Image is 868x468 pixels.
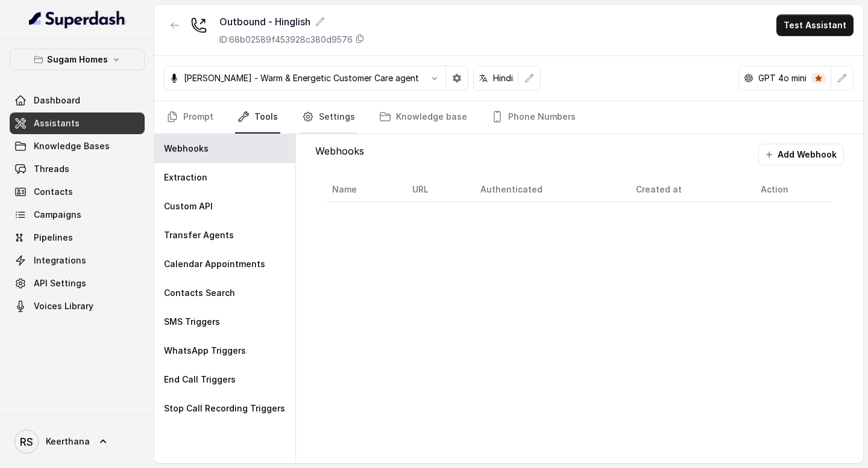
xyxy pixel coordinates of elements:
th: Action [751,177,832,202]
span: Keerthana [46,436,90,448]
span: Dashboard [34,94,80,106]
th: URL [403,177,471,202]
button: Add Webhook [758,144,844,165]
p: Sugam Homes [47,52,108,67]
span: Contacts [34,186,73,198]
p: [PERSON_NAME] - Warm & Energetic Customer Care agent [184,72,419,84]
a: Knowledge Bases [10,135,145,157]
a: Campaigns [10,204,145,226]
nav: Tabs [164,101,854,134]
text: RS [20,436,33,448]
p: Transfer Agents [164,229,234,241]
a: Keerthana [10,425,145,458]
p: GPT 4o mini [758,72,807,84]
a: Dashboard [10,90,145,111]
span: Voices Library [34,300,93,312]
p: Extraction [164,171,207,183]
p: Stop Call Recording Triggers [164,402,285,414]
div: Outbound - Hinglish [219,14,365,29]
th: Name [327,177,402,202]
a: Tools [235,101,280,134]
p: End Call Triggers [164,374,236,386]
p: Contacts Search [164,287,235,299]
span: Pipelines [34,232,73,244]
p: WhatsApp Triggers [164,345,246,357]
button: Test Assistant [776,14,854,36]
p: Hindi [493,72,513,84]
span: Campaigns [34,209,81,221]
a: API Settings [10,272,145,294]
a: Threads [10,158,145,180]
img: light.svg [29,10,126,29]
a: Assistants [10,112,145,134]
span: Integrations [34,254,86,266]
span: API Settings [34,277,86,289]
p: ID: 68b02589f453928c380d9576 [219,34,353,46]
a: Knowledge base [377,101,470,134]
a: Settings [300,101,357,134]
span: Threads [34,163,69,175]
p: Webhooks [164,143,209,155]
p: SMS Triggers [164,316,220,328]
a: Voices Library [10,295,145,317]
a: Integrations [10,250,145,271]
p: Calendar Appointments [164,258,265,270]
svg: openai logo [744,73,753,83]
span: Knowledge Bases [34,140,110,152]
a: Phone Numbers [489,101,578,134]
button: Sugam Homes [10,49,145,70]
p: Webhooks [315,144,364,165]
a: Contacts [10,181,145,203]
span: Assistants [34,117,80,129]
th: Created at [626,177,751,202]
a: Prompt [164,101,216,134]
p: Custom API [164,200,213,212]
a: Pipelines [10,227,145,248]
th: Authenticated [471,177,627,202]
